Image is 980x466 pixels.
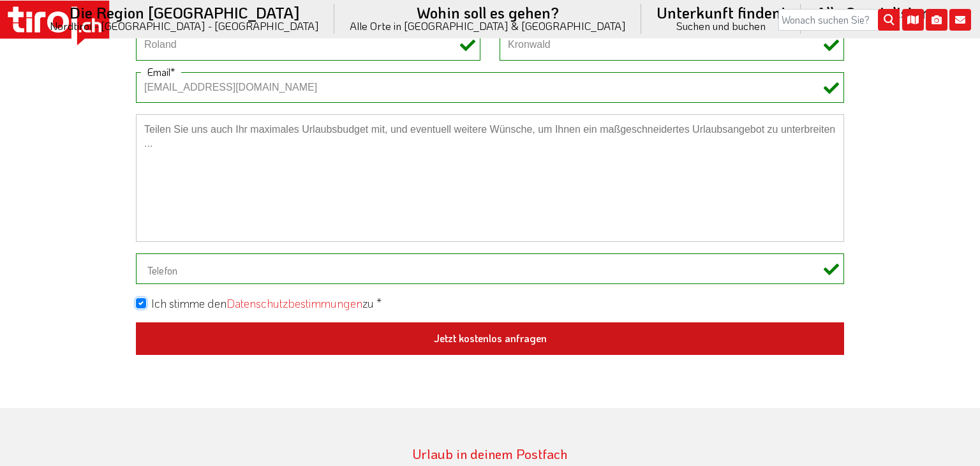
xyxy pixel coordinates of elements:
i: Kontakt [949,9,971,31]
button: Jetzt kostenlos anfragen [136,322,844,356]
i: Karte öffnen [902,9,924,31]
h3: Urlaub in deinem Postfach [136,446,844,461]
small: Nordtirol - [GEOGRAPHIC_DATA] - [GEOGRAPHIC_DATA] [50,20,319,31]
label: Ich stimme den zu * [151,296,382,312]
small: Alle Orte in [GEOGRAPHIC_DATA] & [GEOGRAPHIC_DATA] [350,20,626,31]
i: Fotogalerie [926,9,947,31]
a: Datenschutzbestimmungen [226,296,362,311]
small: Suchen und buchen [657,20,785,31]
input: Wonach suchen Sie? [778,9,900,31]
